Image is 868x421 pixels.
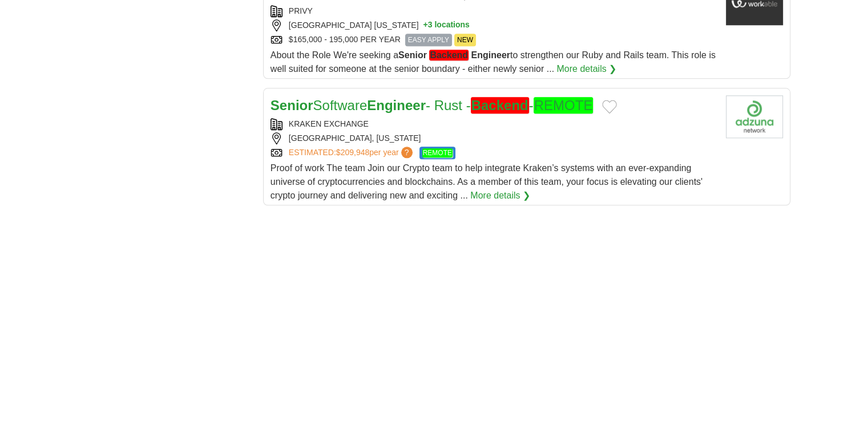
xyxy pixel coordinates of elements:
[271,98,313,113] strong: Senior
[336,148,369,157] span: $209,948
[271,97,594,114] a: SeniorSoftwareEngineer- Rust -Backend-REMOTE
[405,34,452,46] span: EASY APPLY
[271,34,717,46] div: $165,000 - 195,000 PER YEAR
[401,147,413,158] span: ?
[556,62,616,76] a: More details ❯
[471,97,529,114] em: Backend
[602,100,617,114] button: Add to favorite jobs
[422,148,453,157] em: REMOTE
[470,189,530,203] a: More details ❯
[398,50,427,60] strong: Senior
[534,97,594,114] em: REMOTE
[289,147,415,159] a: ESTIMATED:$209,948per year?
[271,19,717,31] div: [GEOGRAPHIC_DATA] [US_STATE]
[429,50,469,60] em: Backend
[454,34,476,46] span: NEW
[271,163,703,200] span: Proof of work The team Join our Crypto team to help integrate Kraken’s systems with an ever-expan...
[423,19,469,31] button: +3 locations
[271,132,717,144] div: [GEOGRAPHIC_DATA], [US_STATE]
[367,98,426,113] strong: Engineer
[471,50,510,60] strong: Engineer
[271,5,717,17] div: PRIVY
[726,95,783,138] img: Company logo
[423,19,427,31] span: +
[271,118,717,130] div: KRAKEN EXCHANGE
